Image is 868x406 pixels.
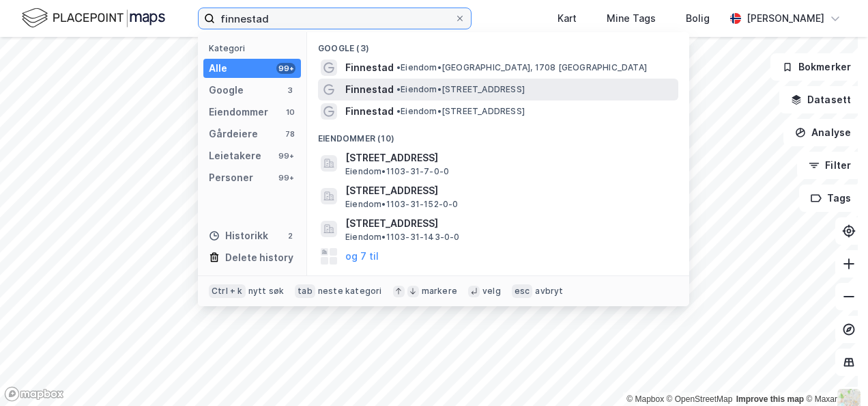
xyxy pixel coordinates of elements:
div: 10 [285,107,295,118]
button: Filter [797,152,863,179]
span: [STREET_ADDRESS] [345,215,673,232]
div: 2 [285,230,295,241]
span: Eiendom • 1103-31-143-0-0 [345,232,460,243]
button: og 7 til [345,248,379,265]
a: Mapbox [626,394,664,404]
button: Tags [799,185,863,212]
span: • [396,84,401,94]
span: Eiendom • [STREET_ADDRESS] [396,106,525,117]
div: Alle [209,60,227,77]
div: Kontrollprogram for chat [800,340,868,406]
span: Finnestad [345,81,394,98]
div: esc [512,284,533,298]
span: • [396,62,401,72]
div: Kategori [209,43,301,53]
iframe: Chat Widget [800,340,868,406]
div: Ctrl + k [209,284,246,298]
div: markere [422,286,457,297]
a: OpenStreetMap [667,394,733,404]
button: Datasett [779,86,863,113]
div: Kart [558,10,577,27]
span: Finnestad [345,103,394,120]
div: 3 [285,85,295,96]
div: Historikk [209,228,268,244]
span: • [396,106,401,116]
span: [STREET_ADDRESS] [345,182,673,199]
input: Søk på adresse, matrikkel, gårdeiere, leietakere eller personer [215,8,454,29]
div: avbryt [535,286,563,297]
div: tab [295,284,315,298]
div: Eiendommer (10) [307,122,689,147]
a: Improve this map [736,394,804,404]
div: Google (3) [307,32,689,57]
div: velg [482,286,501,297]
a: Mapbox homepage [4,386,64,402]
span: Eiendom • 1103-31-7-0-0 [345,166,449,177]
div: 99+ [276,63,295,74]
div: [PERSON_NAME] [747,10,824,27]
div: nytt søk [248,286,285,297]
div: 78 [285,128,295,139]
span: Finnestad [345,59,394,76]
span: Eiendom • [STREET_ADDRESS] [396,84,525,95]
span: Eiendom • 1103-31-152-0-0 [345,199,459,210]
span: [STREET_ADDRESS] [345,150,673,166]
div: Leietakere [209,148,261,164]
span: Eiendom • [GEOGRAPHIC_DATA], 1708 [GEOGRAPHIC_DATA] [396,62,647,73]
div: Mine Tags [607,10,656,27]
button: Analyse [783,119,863,146]
button: Bokmerker [770,53,863,81]
div: Delete history [225,249,293,266]
img: logo.f888ab2527a4732fd821a326f86c7f29.svg [22,6,165,30]
div: Gårdeiere (78) [307,267,689,292]
div: neste kategori [318,286,382,297]
div: Eiendommer [209,104,268,120]
div: 99+ [276,150,295,161]
div: 99+ [276,172,295,183]
div: Gårdeiere [209,126,258,142]
div: Google [209,82,244,98]
div: Personer [209,170,253,186]
div: Bolig [686,10,710,27]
